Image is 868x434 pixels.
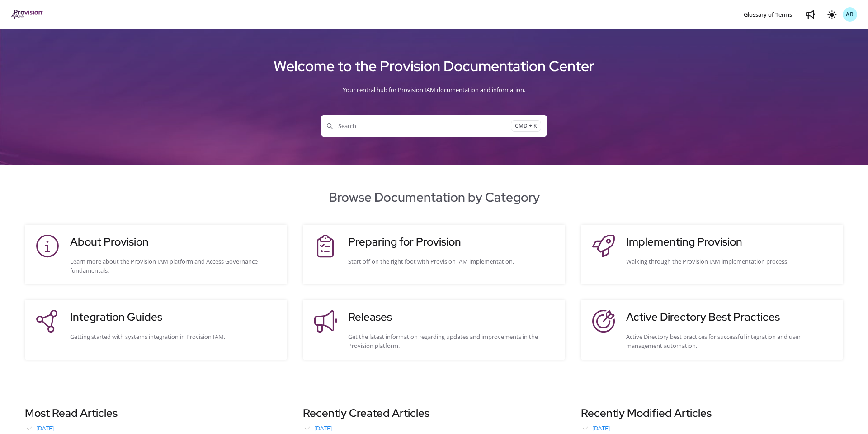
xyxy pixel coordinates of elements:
div: Active Directory best practices for successful integration and user management automation. [626,332,834,350]
div: Walking through the Provision IAM implementation process. [626,257,834,266]
h3: Recently Created Articles [303,405,565,421]
a: Preparing for ProvisionStart off on the right foot with Provision IAM implementation. [312,234,556,275]
a: ReleasesGet the latest information regarding updates and improvements in the Provision platform. [312,309,556,350]
h3: Active Directory Best Practices [626,309,834,325]
div: Your central hub for Provision IAM documentation and information. [11,78,857,101]
div: Getting started with systems integration in Provision IAM. [70,332,278,341]
div: Learn more about the Provision IAM platform and Access Governance fundamentals. [70,257,278,275]
a: Active Directory Best PracticesActive Directory best practices for successful integration and use... [590,309,834,350]
a: Whats new [803,7,817,22]
span: Search [327,121,511,130]
h3: Most Read Articles [25,405,287,421]
h3: Releases [348,309,556,325]
h3: Integration Guides [70,309,278,325]
span: Glossary of Terms [744,10,792,19]
h1: Welcome to the Provision Documentation Center [11,54,857,78]
button: AR [843,7,857,22]
h3: Implementing Provision [626,234,834,250]
a: Implementing ProvisionWalking through the Provision IAM implementation process. [590,234,834,275]
span: CMD + K [511,120,541,132]
a: Integration GuidesGetting started with systems integration in Provision IAM. [34,309,278,350]
a: Project logo [11,10,43,20]
a: About ProvisionLearn more about the Provision IAM platform and Access Governance fundamentals. [34,234,278,275]
div: Get the latest information regarding updates and improvements in the Provision platform. [348,332,556,350]
h2: Browse Documentation by Category [11,188,857,207]
div: Start off on the right foot with Provision IAM implementation. [348,257,556,266]
h3: Recently Modified Articles [581,405,843,421]
button: Theme options [825,7,839,22]
img: brand logo [11,10,43,19]
h3: Preparing for Provision [348,234,556,250]
button: SearchCMD + K [321,115,547,137]
span: AR [846,10,854,19]
h3: About Provision [70,234,278,250]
